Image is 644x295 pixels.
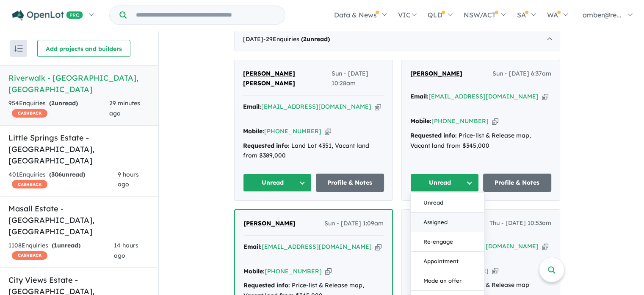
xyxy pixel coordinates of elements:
[243,243,262,250] strong: Email:
[8,241,114,261] div: 1108 Enquir ies
[489,218,551,228] span: Thu - [DATE] 10:53am
[51,171,62,178] span: 306
[263,35,330,43] span: - 29 Enquir ies
[243,70,295,87] span: [PERSON_NAME] [PERSON_NAME]
[325,267,332,276] button: Copy
[243,141,384,161] div: Land Lot 4351, Vacant land from $389,000
[37,40,130,57] button: Add projects and builders
[542,92,548,101] button: Copy
[243,103,261,110] strong: Email:
[411,193,484,213] button: Unread
[243,219,296,227] span: [PERSON_NAME]
[583,11,622,19] span: amber@re...
[410,132,457,139] strong: Requested info:
[303,35,307,43] span: 2
[8,72,150,95] h5: Riverwalk - [GEOGRAPHIC_DATA] , [GEOGRAPHIC_DATA]
[261,103,371,110] a: [EMAIL_ADDRESS][DOMAIN_NAME]
[54,242,57,249] span: 1
[243,281,290,289] strong: Requested info:
[483,174,552,192] a: Profile & Notes
[243,142,290,149] strong: Requested info:
[332,69,384,89] span: Sun - [DATE] 10:28am
[114,242,138,259] span: 14 hours ago
[410,117,431,125] strong: Mobile:
[8,203,150,237] h5: Masall Estate - [GEOGRAPHIC_DATA] , [GEOGRAPHIC_DATA]
[243,127,264,135] strong: Mobile:
[431,117,489,125] a: [PHONE_NUMBER]
[410,131,551,151] div: Price-list & Release map, Vacant land from $345,000
[492,117,498,126] button: Copy
[243,267,265,275] strong: Mobile:
[411,213,484,232] button: Assigned
[410,174,479,192] button: Unread
[492,267,498,275] button: Copy
[411,252,484,271] button: Appointment
[411,271,484,291] button: Made an offer
[12,251,47,260] span: CASHBACK
[51,99,55,107] span: 2
[12,109,47,118] span: CASHBACK
[49,99,78,107] strong: ( unread)
[375,102,381,111] button: Copy
[492,69,551,79] span: Sun - [DATE] 6:37am
[265,267,322,275] a: [PHONE_NUMBER]
[52,242,80,249] strong: ( unread)
[243,219,296,229] a: [PERSON_NAME]
[428,93,539,100] a: [EMAIL_ADDRESS][DOMAIN_NAME]
[109,99,140,117] span: 29 minutes ago
[410,93,428,100] strong: Email:
[410,69,462,79] a: [PERSON_NAME]
[8,170,118,190] div: 401 Enquir ies
[128,6,283,24] input: Try estate name, suburb, builder or developer
[8,132,150,166] h5: Little Springs Estate - [GEOGRAPHIC_DATA] , [GEOGRAPHIC_DATA]
[14,45,23,52] img: sort.svg
[243,69,332,89] a: [PERSON_NAME] [PERSON_NAME]
[542,242,548,251] button: Copy
[243,174,312,192] button: Unread
[262,243,372,250] a: [EMAIL_ADDRESS][DOMAIN_NAME]
[325,127,331,136] button: Copy
[49,171,85,178] strong: ( unread)
[301,35,330,43] strong: ( unread)
[234,28,560,51] div: [DATE]
[375,242,381,251] button: Copy
[12,10,83,21] img: Openlot PRO Logo White
[411,232,484,252] button: Re-engage
[316,174,384,192] a: Profile & Notes
[324,219,384,229] span: Sun - [DATE] 1:09am
[8,98,109,119] div: 954 Enquir ies
[12,180,47,188] span: CASHBACK
[410,70,462,77] span: [PERSON_NAME]
[264,127,321,135] a: [PHONE_NUMBER]
[118,171,139,188] span: 9 hours ago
